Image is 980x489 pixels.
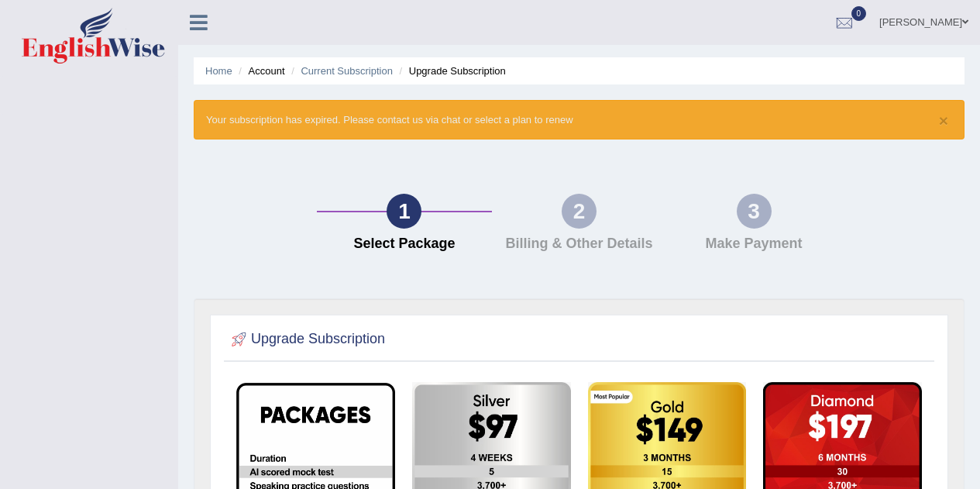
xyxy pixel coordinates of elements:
[851,6,867,21] span: 0
[205,65,232,77] a: Home
[387,194,421,229] div: 1
[500,236,659,252] h4: Billing & Other Details
[674,236,834,252] h4: Make Payment
[396,64,506,78] li: Upgrade Subscription
[235,64,284,78] li: Account
[737,194,772,229] div: 3
[194,100,965,139] div: Your subscription has expired. Please contact us via chat or select a plan to renew
[301,65,393,77] a: Current Subscription
[228,328,385,351] h2: Upgrade Subscription
[562,194,597,229] div: 2
[325,236,484,252] h4: Select Package
[939,112,948,129] button: ×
